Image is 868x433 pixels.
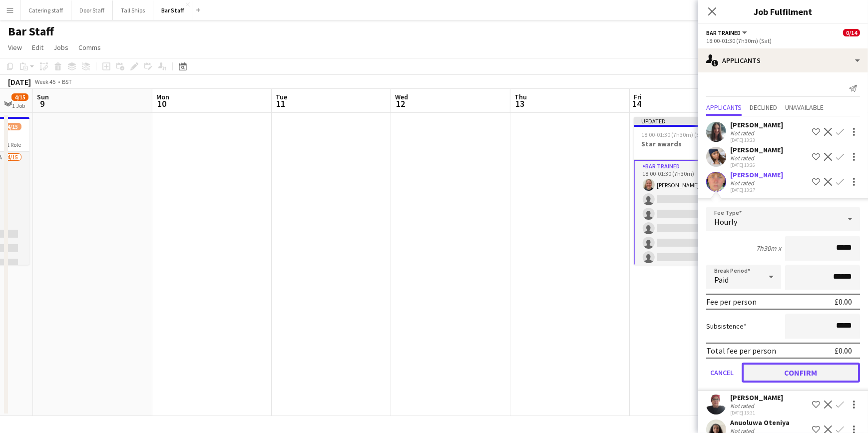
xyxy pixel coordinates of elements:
span: Bar trained [706,29,741,36]
span: 4/15 [11,93,28,101]
div: Not rated [730,402,756,410]
span: 1 Role [7,141,21,148]
div: Not rated [730,179,756,187]
span: Edit [32,43,43,52]
span: Week 45 [33,78,58,85]
button: Tall Ships [113,0,153,20]
span: 9 [35,98,49,109]
span: 10 [155,98,169,109]
span: Unavailable [785,104,824,111]
span: Tue [276,92,287,101]
div: Updated [634,117,746,125]
div: [PERSON_NAME] [730,393,783,402]
span: Mon [156,92,169,101]
div: Not rated [730,129,756,137]
span: Applicants [706,104,742,111]
button: Door Staff [71,0,113,20]
button: Catering staff [20,0,71,20]
span: Comms [78,43,101,52]
div: [PERSON_NAME] [730,120,783,129]
h1: Bar Staff [8,24,54,39]
div: [DATE] [8,77,31,87]
span: Sun [37,92,49,101]
span: Thu [514,92,527,101]
div: 1 Job [12,102,28,109]
h3: Star awards [634,139,746,148]
div: [DATE] 13:31 [730,410,783,416]
div: Not rated [730,154,756,162]
span: Wed [395,92,408,101]
span: 14 [632,98,642,109]
span: 18:00-01:30 (7h30m) (Sat) [642,131,707,138]
label: Subsistence [706,322,747,331]
span: View [8,43,22,52]
h3: Job Fulfilment [698,5,868,18]
span: 13 [513,98,527,109]
div: [PERSON_NAME] [730,170,783,179]
div: [DATE] 13:23 [730,137,783,143]
a: Comms [74,41,105,54]
a: Edit [28,41,47,54]
div: Fee per person [706,297,757,307]
div: 18:00-01:30 (7h30m) (Sat) [706,37,860,44]
button: Bar Staff [153,0,192,20]
div: £0.00 [835,297,852,307]
button: Cancel [706,363,738,383]
div: [DATE] 13:26 [730,162,783,168]
div: Anuoluwa Oteniya [730,418,790,427]
span: 11 [274,98,287,109]
span: Fri [634,92,642,101]
span: 0/14 [843,29,860,36]
button: Confirm [742,363,860,383]
span: Paid [714,275,729,285]
div: £0.00 [835,346,852,356]
div: [DATE] 13:27 [730,187,783,193]
span: 12 [394,98,408,109]
div: [PERSON_NAME] [730,145,783,154]
span: Declined [750,104,777,111]
span: Jobs [53,43,68,52]
div: BST [62,78,72,85]
button: Bar trained [706,29,749,36]
a: Jobs [49,41,72,54]
span: 4/15 [4,123,21,130]
div: Applicants [698,48,868,72]
app-job-card: Updated18:00-01:30 (7h30m) (Sat)1/14Star awards1 RoleBar trained9A1/1418:00-01:30 (7h30m)[PERSON_... [634,117,746,265]
div: Total fee per person [706,346,776,356]
div: 7h30m x [756,244,781,253]
app-card-role: Bar trained9A1/1418:00-01:30 (7h30m)[PERSON_NAME] [634,160,746,384]
a: View [4,41,26,54]
span: Hourly [714,217,737,227]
